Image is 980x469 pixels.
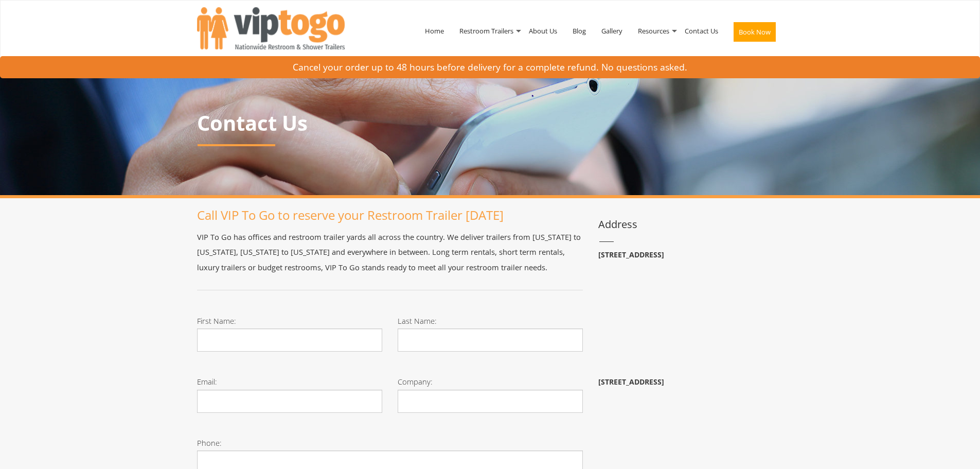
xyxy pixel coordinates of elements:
[594,4,630,58] a: Gallery
[734,22,776,42] button: Book Now
[598,250,664,259] b: [STREET_ADDRESS]
[197,209,583,222] h1: Call VIP To Go to reserve your Restroom Trailer [DATE]
[677,4,726,58] a: Contact Us
[197,112,783,134] p: Contact Us
[630,4,677,58] a: Resources
[417,4,452,58] a: Home
[598,219,783,230] h3: Address
[521,4,565,58] a: About Us
[726,4,783,64] a: Book Now
[197,7,345,49] img: VIPTOGO
[598,377,664,387] b: [STREET_ADDRESS]
[452,4,521,58] a: Restroom Trailers
[197,230,583,275] p: VIP To Go has offices and restroom trailer yards all across the country. We deliver trailers from...
[565,4,594,58] a: Blog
